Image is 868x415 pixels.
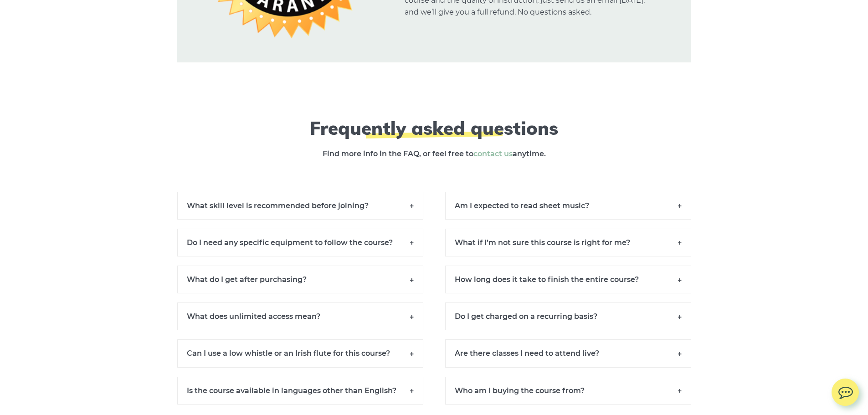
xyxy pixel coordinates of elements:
[177,339,423,367] h6: Can I use a low whistle or an Irish flute for this course?
[445,302,691,330] h6: Do I get charged on a recurring basis?
[323,149,546,158] strong: Find more info in the FAQ, or feel free to anytime.
[473,149,513,158] a: contact us
[445,266,691,293] h6: How long does it take to finish the entire course?
[445,229,691,256] h6: What if I’m not sure this course is right for me?
[445,339,691,367] h6: Are there classes I need to attend live?
[177,229,423,256] h6: Do I need any specific equipment to follow the course?
[268,117,601,139] h2: Frequently asked questions
[445,377,691,405] h6: Who am I buying the course from?
[832,379,859,402] img: chat.svg
[177,192,423,220] h6: What skill level is recommended before joining?
[177,302,423,330] h6: What does unlimited access mean?
[177,377,423,405] h6: Is the course available in languages other than English?
[445,192,691,220] h6: Am I expected to read sheet music?
[177,266,423,293] h6: What do I get after purchasing?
